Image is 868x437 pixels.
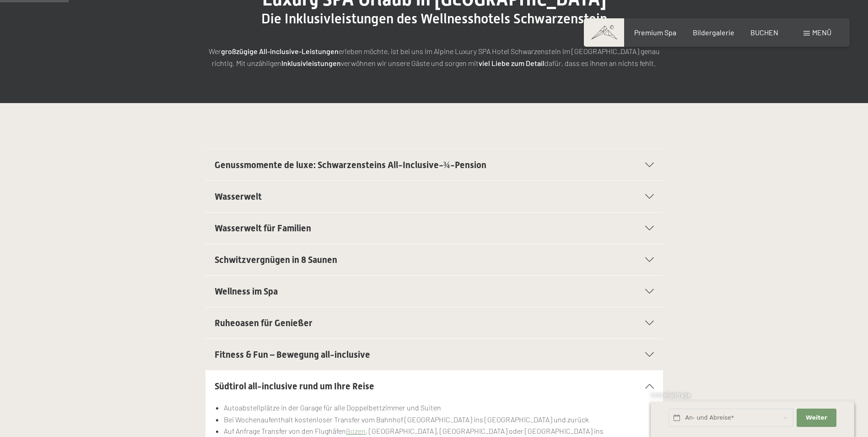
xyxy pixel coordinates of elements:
[224,414,653,426] li: Bei Wochenaufenthalt kostenloser Transfer vom Bahnhof [GEOGRAPHIC_DATA] ins [GEOGRAPHIC_DATA] und...
[215,254,337,265] span: Schwitzvergnügen in 8 Saunen
[651,391,690,399] span: Schnellanfrage
[634,28,676,37] a: Premium Spa
[215,349,370,360] span: Fitness & Fun – Bewegung all-inclusive
[215,317,313,328] span: Ruheoasen für Genießer
[281,59,341,67] strong: Inklusivleistungen
[215,159,486,170] span: Genussmomente de luxe: Schwarzensteins All-Inclusive-¾-Pension
[215,223,311,234] span: Wasserwelt für Familien
[261,11,607,27] span: Die Inklusivleistungen des Wellnesshotels Schwarzenstein
[221,47,339,55] strong: großzügige All-inclusive-Leistungen
[215,191,262,202] span: Wasserwelt
[215,286,278,297] span: Wellness im Spa
[215,381,374,392] span: Südtirol all-inclusive rund um Ihre Reise
[224,402,653,414] li: Autoabstellplätze in der Garage für alle Doppelbettzimmer und Suiten
[346,426,366,435] a: Bozen
[750,28,778,37] a: BUCHEN
[812,28,831,37] span: Menü
[806,414,827,422] span: Weiter
[693,28,734,37] a: Bildergalerie
[479,59,545,67] strong: viel Liebe zum Detail
[797,409,836,427] button: Weiter
[205,45,663,69] p: Wer erleben möchte, ist bei uns im Alpine Luxury SPA Hotel Schwarzenstein im [GEOGRAPHIC_DATA] ge...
